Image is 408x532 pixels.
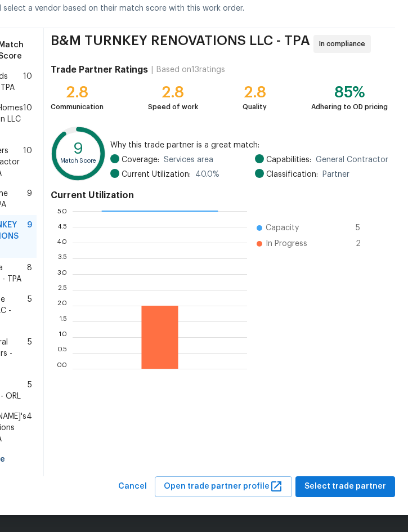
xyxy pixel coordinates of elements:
[148,87,198,98] div: 2.8
[266,154,311,166] span: Capabilities:
[57,302,67,309] text: 2.0
[295,476,395,497] button: Select trade partner
[322,169,349,180] span: Partner
[57,207,67,214] text: 5.0
[23,145,32,179] span: 10
[60,158,96,164] text: Match Score
[114,476,151,497] button: Cancel
[51,190,388,201] h4: Current Utilization
[23,102,32,136] span: 10
[56,365,67,372] text: 0.0
[28,379,32,402] span: 5
[243,87,267,98] div: 2.8
[266,222,299,234] span: Capacity
[155,476,292,497] button: Open trade partner profile
[122,154,159,166] span: Coverage:
[73,141,83,157] text: 9
[148,101,198,113] div: Speed of work
[304,480,386,494] span: Select trade partner
[319,38,370,50] span: In compliance
[311,87,388,98] div: 85%
[28,294,32,328] span: 5
[57,223,67,230] text: 4.5
[51,101,104,113] div: Communication
[59,318,67,324] text: 1.5
[243,101,267,113] div: Quality
[57,254,67,261] text: 3.5
[27,262,32,285] span: 8
[51,64,148,75] h4: Trade Partner Ratings
[195,169,219,180] span: 40.0 %
[58,333,67,340] text: 1.0
[23,71,32,93] span: 10
[28,337,32,370] span: 5
[266,238,307,249] span: In Progress
[356,238,374,249] span: 2
[164,154,213,166] span: Services area
[311,101,388,113] div: Adhering to OD pricing
[118,480,147,494] span: Cancel
[51,35,310,53] span: B&M TURNKEY RENOVATIONS LLC - TPA
[164,480,283,494] span: Open trade partner profile
[56,239,67,245] text: 4.0
[27,220,32,253] span: 9
[122,169,191,180] span: Current Utilization:
[51,87,104,98] div: 2.8
[316,154,388,166] span: General Contractor
[266,169,318,180] span: Classification:
[148,64,156,75] div: |
[27,188,32,211] span: 9
[156,64,225,75] div: Based on 13 ratings
[57,349,67,356] text: 0.5
[26,411,32,445] span: 4
[57,270,67,277] text: 3.0
[356,222,374,234] span: 5
[57,286,67,293] text: 2.5
[110,140,388,151] span: Why this trade partner is a great match:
